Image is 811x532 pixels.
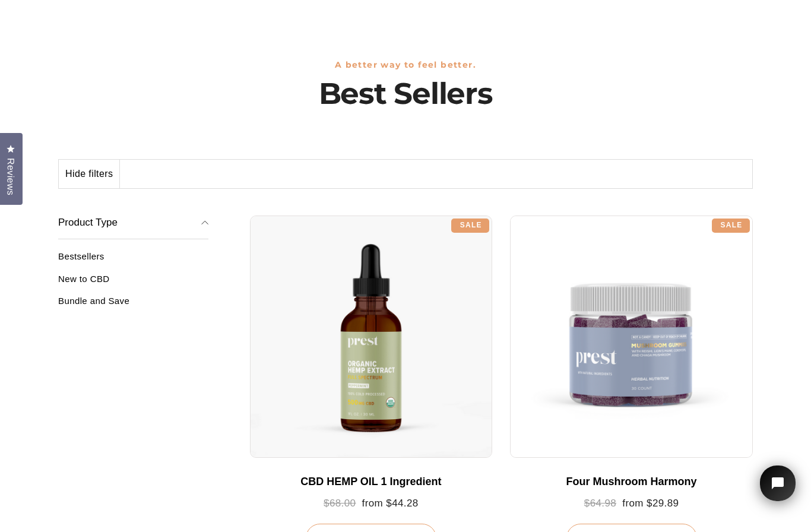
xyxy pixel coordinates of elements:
span: $64.98 [584,498,616,509]
button: Product Type [58,207,208,240]
iframe: Tidio Chat [745,449,811,532]
div: from $29.89 [522,498,741,510]
div: CBD HEMP OIL 1 Ingredient [262,476,481,489]
a: Bundle and Save [58,296,208,315]
h1: Best Sellers [58,76,753,112]
div: Sale [451,218,489,233]
div: from $44.28 [262,498,481,510]
button: Hide filters [59,160,120,188]
h3: A better way to feel better. [58,60,753,70]
div: Four Mushroom Harmony [522,476,741,489]
a: New to CBD [58,274,208,293]
a: Bestsellers [58,251,208,271]
div: Sale [712,218,750,233]
span: $68.00 [324,498,356,509]
span: Reviews [3,158,18,195]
